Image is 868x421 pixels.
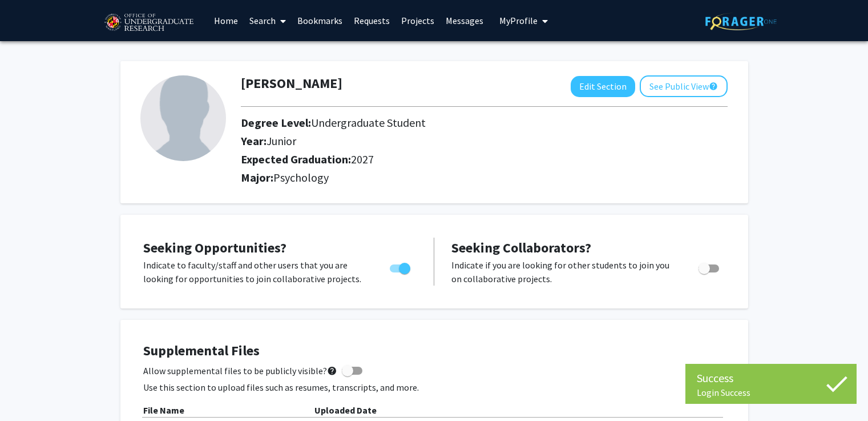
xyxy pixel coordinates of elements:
[385,258,417,275] div: Toggle
[499,15,538,26] span: My Profile
[143,404,184,416] b: File Name
[705,13,777,30] img: ForagerOne Logo
[709,79,718,93] mat-icon: help
[241,134,648,148] h2: Year:
[694,258,725,275] div: Toggle
[208,1,244,41] a: Home
[640,75,728,97] button: See Public View
[440,1,489,41] a: Messages
[143,380,725,394] p: Use this section to upload files such as resumes, transcripts, and more.
[143,239,286,256] span: Seeking Opportunities?
[241,171,728,185] h2: Major:
[348,1,395,41] a: Requests
[241,116,648,130] h2: Degree Level:
[571,76,635,97] button: Edit Section
[351,152,374,166] span: 2027
[267,134,296,148] span: Junior
[451,239,591,256] span: Seeking Collaborators?
[100,9,197,37] img: University of Maryland Logo
[697,387,845,398] div: Login Success
[273,170,329,185] span: Psychology
[451,258,677,286] p: Indicate if you are looking for other students to join you on collaborative projects.
[143,343,725,359] h4: Supplemental Files
[241,75,342,92] h1: [PERSON_NAME]
[140,75,226,161] img: Profile Picture
[314,404,377,416] b: Uploaded Date
[292,1,348,41] a: Bookmarks
[244,1,292,41] a: Search
[327,364,337,378] mat-icon: help
[241,153,648,166] h2: Expected Graduation:
[311,115,426,130] span: Undergraduate Student
[697,370,845,387] div: Success
[395,1,440,41] a: Projects
[143,258,368,286] p: Indicate to faculty/staff and other users that you are looking for opportunities to join collabor...
[143,364,337,378] span: Allow supplemental files to be publicly visible?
